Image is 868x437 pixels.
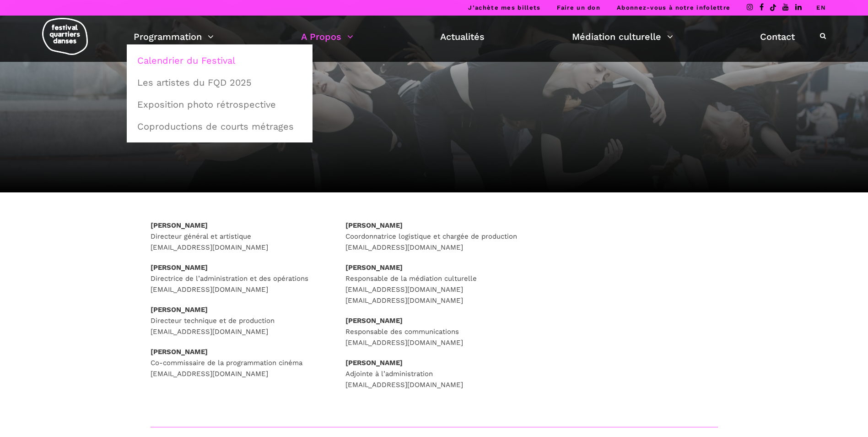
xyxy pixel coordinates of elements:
[345,357,523,390] p: Adjointe à l’administration [EMAIL_ADDRESS][DOMAIN_NAME]
[132,50,307,71] a: Calendrier du Festival
[151,348,208,356] strong: [PERSON_NAME]
[345,317,403,325] strong: [PERSON_NAME]
[345,221,403,229] strong: [PERSON_NAME]
[151,306,208,314] strong: [PERSON_NAME]
[557,4,600,11] a: Faire un don
[572,29,673,44] a: Médiation culturelle
[345,220,523,253] p: Coordonnatrice logistique et chargée de production [EMAIL_ADDRESS][DOMAIN_NAME]
[151,262,328,295] p: Directrice de l’administration et des opérations [EMAIL_ADDRESS][DOMAIN_NAME]
[345,262,523,306] p: Responsable de la médiation culturelle [EMAIL_ADDRESS][DOMAIN_NAME] [EMAIL_ADDRESS][DOMAIN_NAME]
[345,263,403,272] strong: [PERSON_NAME]
[132,72,307,93] a: Les artistes du FQD 2025
[816,4,826,11] a: EN
[440,29,485,44] a: Actualités
[132,116,307,137] a: Coproductions de courts métrages
[151,220,328,253] p: Directeur général et artistique [EMAIL_ADDRESS][DOMAIN_NAME]
[151,263,208,272] strong: [PERSON_NAME]
[134,29,214,44] a: Programmation
[42,18,88,55] img: logo-fqd-med
[132,94,307,115] a: Exposition photo rétrospective
[151,104,718,125] h1: Notre équipe
[345,359,403,367] strong: [PERSON_NAME]
[345,315,523,348] p: Responsable des communications [EMAIL_ADDRESS][DOMAIN_NAME]
[760,29,795,44] a: Contact
[301,29,353,44] a: A Propos
[151,346,328,379] p: Co-commissaire de la programmation cinéma [EMAIL_ADDRESS][DOMAIN_NAME]
[468,4,540,11] a: J’achète mes billets
[617,4,730,11] a: Abonnez-vous à notre infolettre
[151,221,208,229] strong: [PERSON_NAME]
[151,304,328,337] p: Directeur technique et de production [EMAIL_ADDRESS][DOMAIN_NAME]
